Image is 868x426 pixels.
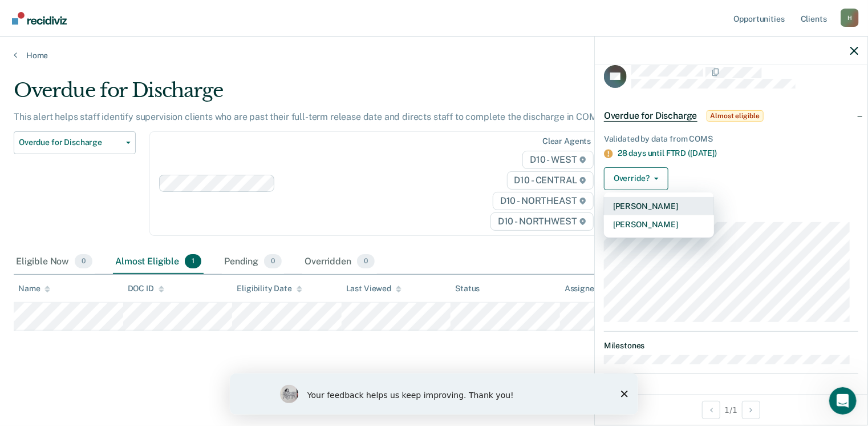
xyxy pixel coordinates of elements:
[707,110,764,122] span: Almost eligible
[702,401,720,419] button: Previous Opportunity
[507,171,594,190] span: D10 - CENTRAL
[14,111,606,122] p: This alert helps staff identify supervision clients who are past their full-term release date and...
[14,79,665,111] div: Overdue for Discharge
[829,387,857,415] iframe: Intercom live chat
[14,250,95,275] div: Eligible Now
[230,373,638,415] iframe: Survey by Kim from Recidiviz
[542,136,591,146] div: Clear agents
[222,250,284,275] div: Pending
[604,341,858,351] dt: Milestones
[595,395,867,425] div: 1 / 1
[264,254,282,269] span: 0
[841,9,859,27] div: H
[18,284,50,294] div: Name
[522,151,593,169] span: D10 - WEST
[618,148,858,158] div: 28 days until FTRD ([DATE])
[14,50,854,61] a: Home
[75,254,92,269] span: 0
[490,212,593,231] span: D10 - NORTHWEST
[357,254,375,269] span: 0
[604,215,714,234] button: [PERSON_NAME]
[604,110,697,122] span: Overdue for Discharge
[604,167,668,190] button: Override?
[302,250,377,275] div: Overridden
[185,254,201,269] span: 1
[742,401,760,419] button: Next Opportunity
[841,9,859,27] button: Profile dropdown button
[237,284,302,294] div: Eligibility Date
[113,250,204,275] div: Almost Eligible
[565,284,618,294] div: Assigned to
[595,98,867,134] div: Overdue for DischargeAlmost eligible
[19,138,121,147] span: Overdue for Discharge
[12,12,67,25] img: Recidiviz
[346,284,401,294] div: Last Viewed
[604,197,714,215] button: [PERSON_NAME]
[493,192,593,210] span: D10 - NORTHEAST
[604,134,858,144] div: Validated by data from COMS
[455,284,480,294] div: Status
[604,208,858,218] dt: Supervision
[128,284,164,294] div: DOC ID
